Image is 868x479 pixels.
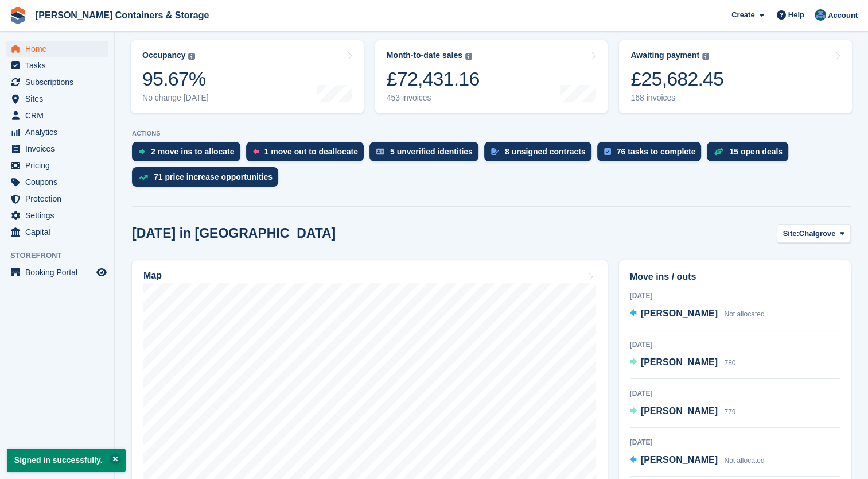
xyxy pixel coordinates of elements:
span: Subscriptions [25,74,94,90]
img: icon-info-grey-7440780725fd019a000dd9b08b2336e03edf1995a4989e88bcd33f0948082b44.svg [465,53,472,60]
button: Site: Chalgrove [777,224,851,243]
a: menu [6,207,108,223]
div: 2 move ins to allocate [151,147,235,156]
div: 8 unsigned contracts [505,147,586,156]
div: Occupancy [142,51,185,60]
span: Booking Portal [25,264,94,280]
a: 71 price increase opportunities [132,167,284,192]
a: menu [6,91,108,107]
span: [PERSON_NAME] [641,357,718,367]
span: Storefront [10,250,114,261]
img: deal-1b604bf984904fb50ccaf53a9ad4b4a5d6e5aea283cecdc64d6e3604feb123c2.svg [714,148,723,156]
a: [PERSON_NAME] 779 [630,404,736,419]
a: [PERSON_NAME] 780 [630,356,736,370]
a: Occupancy 95.67% No change [DATE] [131,40,364,113]
span: Coupons [25,174,94,190]
div: 95.67% [142,67,209,91]
a: menu [6,264,108,280]
div: [DATE] [630,388,840,399]
div: £72,431.16 [387,67,480,91]
div: 5 unverified identities [390,147,473,156]
span: Protection [25,191,94,207]
p: Signed in successfully. [7,449,126,472]
span: [PERSON_NAME] [641,308,718,318]
div: [DATE] [630,339,840,350]
span: 780 [724,359,735,367]
span: Account [828,10,858,21]
div: Month-to-date sales [387,51,462,60]
span: Site: [783,228,799,239]
h2: Move ins / outs [630,270,840,284]
span: 779 [724,408,735,416]
a: 5 unverified identities [369,142,484,167]
img: icon-info-grey-7440780725fd019a000dd9b08b2336e03edf1995a4989e88bcd33f0948082b44.svg [188,53,195,60]
p: ACTIONS [132,130,851,137]
a: menu [6,57,108,74]
img: stora-icon-8386f47178a22dfd0bd8f6a31ec36ba5ce8667c1dd55bd0f319d3a0aa187defe.svg [9,7,26,24]
span: [PERSON_NAME] [641,406,718,416]
div: 168 invoices [630,93,723,103]
a: 2 move ins to allocate [132,142,246,167]
a: menu [6,74,108,90]
div: [DATE] [630,437,840,447]
span: Create [731,9,754,21]
a: 76 tasks to complete [597,142,707,167]
a: menu [6,141,108,157]
h2: [DATE] in [GEOGRAPHIC_DATA] [132,226,336,241]
img: Ricky Sanmarco [815,9,826,21]
div: 76 tasks to complete [617,147,696,156]
span: CRM [25,107,94,123]
span: Tasks [25,57,94,74]
img: task-75834270c22a3079a89374b754ae025e5fb1db73e45f91037f5363f120a921f8.svg [604,148,611,155]
a: menu [6,174,108,190]
span: Help [788,9,804,21]
span: Capital [25,224,94,240]
img: move_outs_to_deallocate_icon-f764333ba52eb49d3ac5e1228854f67142a1ed5810a6f6cc68b1a99e826820c5.svg [253,148,259,155]
span: [PERSON_NAME] [641,455,718,465]
div: [DATE] [630,291,840,301]
a: menu [6,41,108,57]
span: Chalgrove [799,228,836,239]
img: move_ins_to_allocate_icon-fdf77a2bb77ea45bf5b3d319d69a93e2d87916cf1d5bf7949dd705db3b84f3ca.svg [139,148,145,155]
a: Preview store [95,265,108,279]
div: 1 move out to deallocate [264,147,358,156]
img: icon-info-grey-7440780725fd019a000dd9b08b2336e03edf1995a4989e88bcd33f0948082b44.svg [702,53,709,60]
img: price_increase_opportunities-93ffe204e8149a01c8c9dc8f82e8f89637d9d84a8eef4429ea346261dce0b2c0.svg [139,175,148,180]
span: Not allocated [724,457,764,465]
a: [PERSON_NAME] Not allocated [630,307,765,322]
a: menu [6,224,108,240]
span: Pricing [25,157,94,173]
div: No change [DATE] [142,93,209,103]
a: menu [6,157,108,173]
div: Awaiting payment [630,51,699,60]
h2: Map [143,271,162,281]
div: £25,682.45 [630,67,723,91]
a: 8 unsigned contracts [484,142,597,167]
img: verify_identity-adf6edd0f0f0b5bbfe63781bf79b02c33cf7c696d77639b501bdc392416b5a36.svg [376,148,384,155]
a: [PERSON_NAME] Containers & Storage [31,6,213,25]
a: 1 move out to deallocate [246,142,369,167]
a: Awaiting payment £25,682.45 168 invoices [619,40,852,113]
img: contract_signature_icon-13c848040528278c33f63329250d36e43548de30e8caae1d1a13099fd9432cc5.svg [491,148,499,155]
a: menu [6,191,108,207]
div: 15 open deals [729,147,783,156]
span: Settings [25,207,94,223]
a: Month-to-date sales £72,431.16 453 invoices [375,40,608,113]
a: menu [6,124,108,140]
span: Home [25,41,94,57]
span: Sites [25,91,94,107]
a: 15 open deals [707,142,794,167]
span: Analytics [25,124,94,140]
span: Invoices [25,141,94,157]
div: 71 price increase opportunities [154,172,273,181]
span: Not allocated [724,310,764,318]
div: 453 invoices [387,93,480,103]
a: [PERSON_NAME] Not allocated [630,453,765,468]
a: menu [6,107,108,123]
